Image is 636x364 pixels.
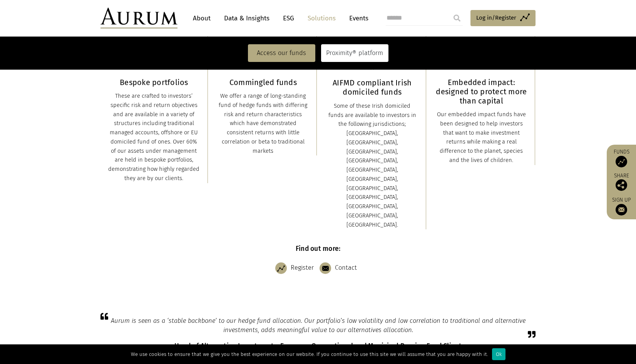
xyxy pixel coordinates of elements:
[100,8,177,28] img: Aurum
[220,11,273,25] a: Data & Insights
[492,348,505,360] div: Ok
[248,44,315,62] a: Access our funds
[218,78,309,87] h3: Commingled funds
[476,13,516,22] span: Log in/Register
[326,102,418,230] div: Some of these Irish domiciled funds are available to investors in the following jurisdictions; [G...
[470,10,536,26] a: Log in/Register
[326,78,418,97] h3: AIFMD compliant Irish domiciled funds
[189,11,214,25] a: About
[611,197,632,215] a: Sign up
[616,204,627,215] img: Sign up to our newsletter
[279,11,298,25] a: ESG
[345,11,368,25] a: Events
[611,149,632,167] a: Funds
[100,316,536,334] blockquote: Aurum is seen as a ‘stable backbone’ to our hedge fund allocation. Our portfolio’s low volatility...
[616,156,627,167] img: Access Funds
[436,110,527,165] div: Our embedded impact funds have been designed to help investors that want to make investment retur...
[108,92,200,183] div: These are crafted to investors’ specific risk and return objectives and are available in a variet...
[100,245,536,253] h6: Find out more:
[320,259,361,278] a: Contact
[616,179,627,191] img: Share this post
[611,173,632,191] div: Share
[275,259,318,278] a: Register
[100,342,536,350] h6: Head of Alternative Investments, European Occupational and Municipal Pension Fund Client
[449,10,465,26] input: Submit
[108,78,200,87] h3: Bespoke portfolios
[304,11,340,25] a: Solutions
[321,44,388,62] a: Proximity® platform
[218,92,309,155] div: We offer a range of long-standing fund of hedge funds with differing risk and return characterist...
[436,78,527,105] h3: Embedded impact: designed to protect more than capital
